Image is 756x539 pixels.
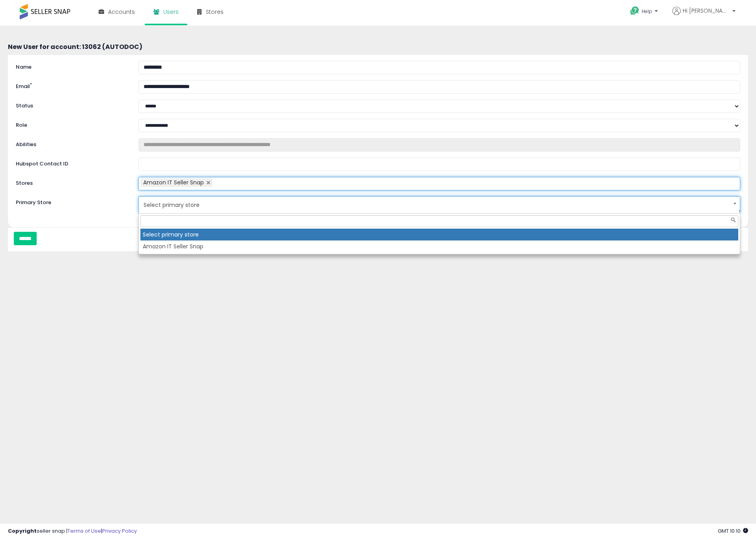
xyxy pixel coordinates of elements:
[140,229,738,240] li: Select primary store
[163,8,179,16] span: Users
[10,177,133,187] label: Stores
[10,119,133,129] label: Role
[10,61,133,71] label: Name
[143,178,204,186] span: Amazon IT Seller Snap
[108,8,135,16] span: Accounts
[10,196,133,207] label: Primary Store
[144,198,725,212] span: Select primary store
[140,240,738,252] li: Amazon IT Seller Snap
[10,80,133,90] label: Email
[10,158,133,168] label: Hubspot Contact ID
[16,141,36,148] label: Abilities
[10,100,133,110] label: Status
[206,8,224,16] span: Stores
[8,43,748,51] h3: New User for account: 13062 (AUTODOC)
[630,6,640,16] i: Get Help
[683,7,730,15] span: Hi [PERSON_NAME]
[672,7,735,24] a: Hi [PERSON_NAME]
[642,8,652,15] span: Help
